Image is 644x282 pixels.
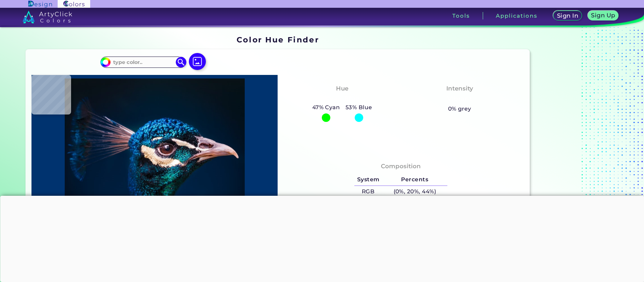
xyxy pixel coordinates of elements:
img: img_pavlin.jpg [35,78,274,266]
h1: Color Hue Finder [237,34,319,45]
h5: RGB [354,186,382,198]
img: icon picture [189,53,206,70]
h5: Sign In [557,13,578,19]
h3: Cyan-Blue [322,95,362,103]
h5: 0% grey [448,104,471,113]
h4: Hue [336,83,348,94]
a: Sign Up [588,11,618,20]
h3: Tools [452,13,470,18]
h5: 47% Cyan [309,103,343,112]
h3: Applications [496,13,537,18]
iframe: Advertisement [533,33,621,278]
input: type color.. [110,57,176,67]
h5: Sign Up [592,13,615,18]
img: icon search [176,57,186,67]
h4: Composition [381,161,421,171]
h5: 53% Blue [343,103,375,112]
img: ArtyClick Design logo [28,1,52,7]
a: Sign In [554,11,581,20]
img: logo_artyclick_colors_white.svg [23,11,72,23]
h5: System [354,174,382,186]
h5: (0%, 20%, 44%) [382,186,447,198]
h3: Vibrant [444,95,475,103]
h4: Intensity [446,83,473,94]
h5: Percents [382,174,447,186]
